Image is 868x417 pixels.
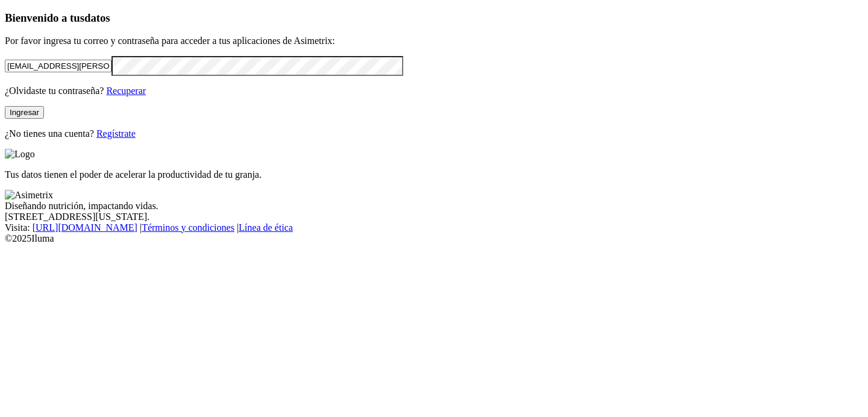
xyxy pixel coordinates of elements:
[5,128,863,139] p: ¿No tienes una cuenta?
[239,222,293,233] a: Línea de ética
[106,86,146,96] a: Recuperar
[5,222,863,233] div: Visita : | |
[5,106,44,119] button: Ingresar
[5,60,112,72] input: Tu correo
[5,36,863,46] p: Por favor ingresa tu correo y contraseña para acceder a tus aplicaciones de Asimetrix:
[5,190,53,201] img: Asimetrix
[5,233,863,244] div: © 2025 Iluma
[5,149,35,160] img: Logo
[5,86,863,96] p: ¿Olvidaste tu contraseña?
[142,222,234,233] a: Términos y condiciones
[5,212,863,222] div: [STREET_ADDRESS][US_STATE].
[96,128,136,139] a: Regístrate
[33,222,137,233] a: [URL][DOMAIN_NAME]
[5,201,863,212] div: Diseñando nutrición, impactando vidas.
[84,11,110,24] span: datos
[5,11,863,25] h3: Bienvenido a tus
[5,169,863,180] p: Tus datos tienen el poder de acelerar la productividad de tu granja.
